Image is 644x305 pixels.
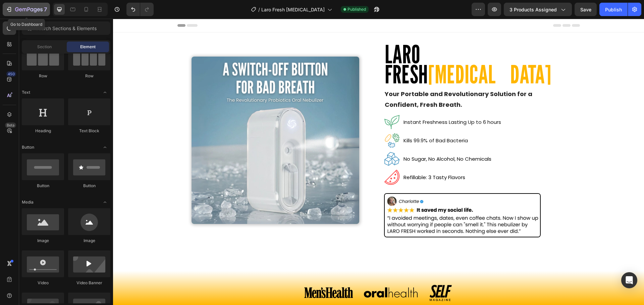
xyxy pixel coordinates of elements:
[22,128,64,134] div: Heading
[290,155,352,162] span: Refillable: 3 Tasty Flavors
[271,174,428,219] img: gempages_567414619656684453-85e1478e-df23-43a4-8c3e-0b6d4990a11b.jpg
[621,272,637,288] div: Open Intercom Messenger
[22,73,64,79] div: Row
[68,183,110,189] div: Button
[113,19,644,305] iframe: Design area
[100,197,110,208] span: Toggle open
[100,87,110,98] span: Toggle open
[186,264,345,284] img: gempages_567414619656684453-9d9a6c79-7448-47ec-b6ca-0c0af3b1f94c.png
[271,151,286,166] img: gempages_567414619656684453-902c0d3a-449b-4361-ae80-5904d123fe7a.png
[261,6,325,13] span: Laro Fresh [MEDICAL_DATA]
[272,25,466,65] p: ⁠⁠⁠⁠⁠⁠⁠
[575,3,597,16] button: Save
[68,238,110,244] div: Image
[3,3,50,16] button: 7
[22,21,110,35] input: Search Sections & Elements
[271,114,286,129] img: gempages_567414619656684453-09b6f661-453e-4f71-818a-b69aae956bad.png
[80,44,96,50] span: Element
[580,7,591,12] span: Save
[22,89,30,95] span: Text
[22,183,64,189] div: Button
[605,6,622,13] div: Publish
[22,199,34,205] span: Media
[68,128,110,134] div: Text Block
[271,133,286,148] img: gempages_567414619656684453-f61e1640-2981-4647-9a95-e0d3db8e4f23.png
[271,96,286,111] img: gempages_567414619656684453-a2512f52-0a53-46f5-a2c9-fa160a19e512.png
[22,144,34,150] span: Button
[6,71,16,77] div: 450
[22,238,64,244] div: Image
[315,40,438,70] span: [MEDICAL_DATA]
[258,6,260,13] span: /
[37,44,52,50] span: Section
[22,280,64,286] div: Video
[5,123,16,128] div: Beta
[290,137,378,144] span: No Sugar, No Alcohol, No Chemicals
[68,280,110,286] div: Video Banner
[44,5,47,13] p: 7
[272,20,315,70] span: LARO FRESH
[68,73,110,79] div: Row
[290,118,467,126] h2: Kills 99.9% of Bad Bacteria
[504,3,572,16] button: 3 products assigned
[271,24,467,66] h2: Rich Text Editor. Editing area: main
[100,142,110,153] span: Toggle open
[347,6,366,12] span: Published
[126,3,154,16] div: Undo/Redo
[272,71,419,90] strong: Your Portable and Revolutionary Solution for a Confident, Fresh Breath.
[599,3,628,16] button: Publish
[290,99,467,107] h2: Instant Freshness Lasting Up to 6 hours
[509,6,557,13] span: 3 products assigned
